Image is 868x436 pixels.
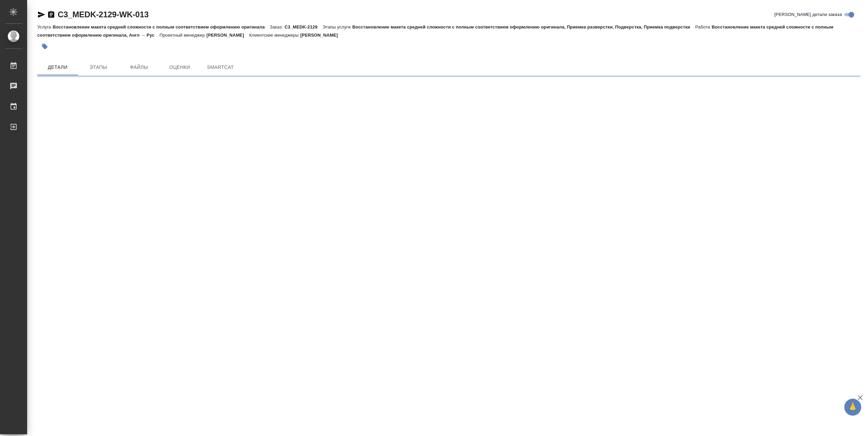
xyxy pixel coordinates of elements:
[37,39,52,54] button: Добавить тэг
[206,33,249,38] p: [PERSON_NAME]
[47,11,55,19] button: Скопировать ссылку
[352,24,695,30] p: Восстановление макета средней сложности с полным соответствием оформлению оригинала, Приемка разв...
[284,24,322,30] p: C3_MEDK-2129
[774,11,842,18] span: [PERSON_NAME] детали заказа
[844,399,861,416] button: 🙏
[204,63,237,72] span: SmartCat
[300,33,343,38] p: [PERSON_NAME]
[322,24,352,30] p: Этапы услуги
[123,63,155,72] span: Файлы
[695,24,712,30] p: Работа
[82,63,115,72] span: Этапы
[53,24,270,30] p: Восстановление макета средней сложности с полным соответствием оформлению оригинала
[37,24,53,30] p: Услуга
[249,33,300,38] p: Клиентские менеджеры
[163,63,196,72] span: Оценки
[160,33,206,38] p: Проектный менеджер
[847,400,859,414] span: 🙏
[37,11,45,19] button: Скопировать ссылку для ЯМессенджера
[58,10,149,19] a: C3_MEDK-2129-WK-013
[270,24,284,30] p: Заказ:
[41,63,74,72] span: Детали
